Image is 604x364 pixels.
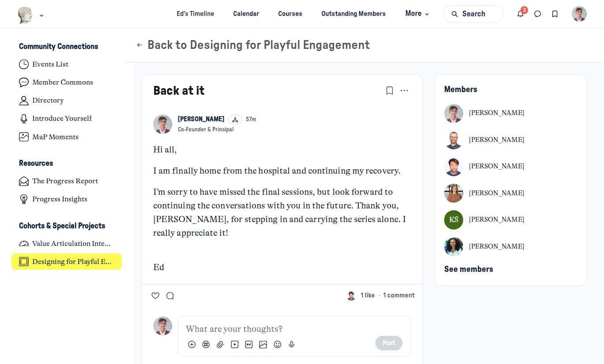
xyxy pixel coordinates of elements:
a: View Alexandra Pafilis profile [444,237,577,256]
span: More [405,8,431,20]
p: Hi all, [153,143,411,157]
h4: The Progress Report [32,177,98,186]
a: View Ed Rodley profile [178,115,224,124]
h4: Directory [32,96,64,105]
a: The Progress Report [11,173,122,189]
a: Ed’s Timeline [169,6,222,22]
button: Search [443,5,504,22]
h3: Community Connections [19,42,98,52]
button: Like the Back at it post [149,290,162,302]
a: Designing for Playful Engagement [11,253,122,270]
h4: Progress Insights [32,195,87,204]
a: View Ed Rodley profile [153,115,172,134]
div: [PERSON_NAME] [469,108,525,118]
a: View Kezia Simister profile [444,210,577,229]
button: ResourcesCollapse space [11,156,122,171]
a: Events List [11,56,122,73]
a: Back at it [153,85,204,97]
span: See members [444,265,493,274]
a: Progress Insights [11,191,122,208]
h4: Member Commons [32,78,93,87]
button: Open slash commands menu [186,339,197,350]
a: Outstanding Members [314,6,394,22]
button: Co-Founder & Principal [178,126,234,134]
button: Post actions [397,84,411,97]
div: [PERSON_NAME] [469,189,525,198]
p: I’m sorry to have missed the final sessions, but look forward to continuing the conversations wit... [153,186,411,240]
img: Museums as Progress logo [17,7,34,24]
p: I am finally home from the hospital and continuing my recovery. [153,164,411,178]
a: 57m [246,116,256,123]
button: Notifications [512,5,529,22]
a: MaP Moments [11,129,122,145]
button: Attach video [229,339,240,350]
button: User menu options [572,6,587,22]
a: Calendar [226,6,267,22]
a: Value Articulation Intensive (Cultural Leadership Lab) [11,235,122,252]
h3: Cohorts & Special Projects [19,222,105,231]
button: 1 like [346,290,375,301]
button: Add GIF [243,339,255,350]
button: Post [375,336,403,350]
button: Community ConnectionsCollapse space [11,40,122,55]
button: Members [444,85,477,95]
button: 1 comment [383,291,415,301]
div: [PERSON_NAME] [469,215,525,225]
button: Record voice message [286,339,298,350]
h4: MaP Moments [32,133,79,141]
div: [PERSON_NAME] [469,135,525,145]
div: KS [444,210,463,229]
button: Add image [257,339,269,350]
a: View Kyle Bowen profile [444,157,577,176]
a: View Jacob Rorem profile [444,130,577,149]
a: View Aimee Mussman profile [444,184,577,203]
p: Ed [153,261,411,275]
a: Member Commons [11,74,122,91]
span: 1 like [361,291,375,301]
button: Link to a post, event, lesson, or space [200,339,212,350]
div: [PERSON_NAME] [469,162,525,171]
button: Bookmarks [546,5,563,22]
h4: Introduce Yourself [32,114,92,123]
a: Courses [271,6,310,22]
span: Members [444,85,477,94]
a: View Ed Rodley profile [444,104,577,123]
button: More [397,6,435,22]
button: Bookmarks [383,84,396,97]
button: Comment on Back at it [164,290,177,302]
button: View Ed Rodley profile57mCo-Founder & Principal [178,115,256,134]
button: Cohorts & Special ProjectsCollapse space [11,219,122,234]
h4: Designing for Playful Engagement [32,257,114,266]
header: Page Header [124,28,604,63]
div: [PERSON_NAME] [469,242,525,252]
h3: Resources [19,159,53,168]
button: Attach files [215,339,226,350]
h4: Value Articulation Intensive (Cultural Leadership Lab) [32,239,114,248]
h4: Events List [32,60,68,69]
button: See members [444,265,493,275]
button: Museums as Progress logo [17,6,46,25]
a: Introduce Yourself [11,111,122,127]
button: Add emoji [272,339,283,350]
a: Directory [11,93,122,109]
button: Direct messages [529,5,547,22]
button: Back to Designing for Playful Engagement [136,38,370,53]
